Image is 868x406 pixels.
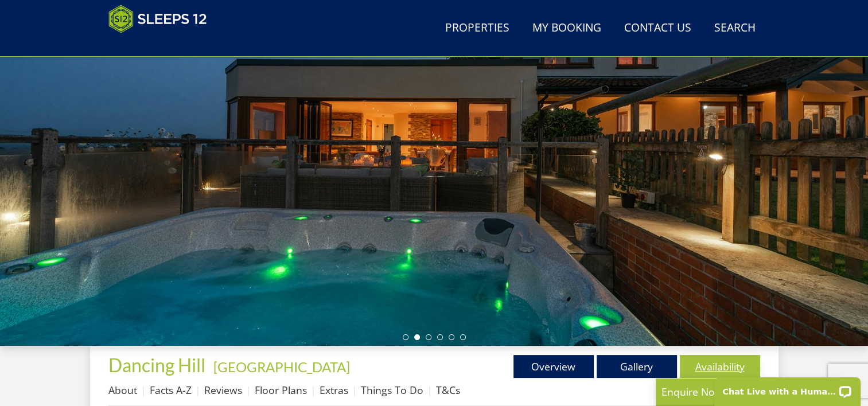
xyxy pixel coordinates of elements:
a: Extras [320,383,348,397]
a: Properties [441,15,514,41]
a: Overview [513,355,594,378]
a: My Booking [528,15,606,41]
span: - [209,358,350,375]
img: Sleeps 12 [108,5,207,33]
iframe: LiveChat chat widget [707,370,868,406]
a: T&Cs [436,383,460,397]
a: Facts A-Z [150,383,192,397]
a: About [108,383,137,397]
span: Dancing Hill [108,354,205,376]
a: Gallery [597,355,677,378]
iframe: Customer reviews powered by Trustpilot [103,40,223,50]
a: Search [710,15,760,41]
a: Things To Do [361,383,423,397]
a: Contact Us [620,15,696,41]
a: Reviews [204,383,242,397]
a: Floor Plans [255,383,307,397]
a: Availability [680,355,760,378]
a: [GEOGRAPHIC_DATA] [213,358,350,375]
p: Enquire Now [661,384,834,399]
a: Dancing Hill [108,354,209,376]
